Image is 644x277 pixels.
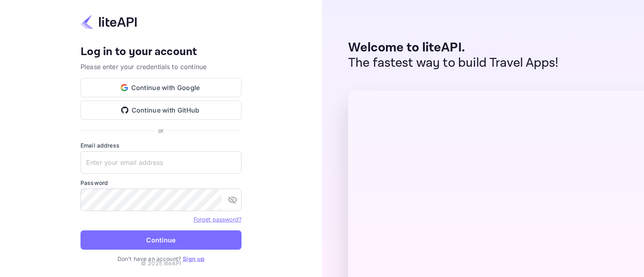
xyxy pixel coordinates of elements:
[80,101,242,120] button: Continue with GitHub
[183,255,204,262] a: Sign up
[80,141,242,150] label: Email address
[348,40,559,55] p: Welcome to liteAPI.
[80,151,242,174] input: Enter your email address
[225,192,241,208] button: toggle password visibility
[80,14,137,30] img: liteapi
[194,215,242,223] a: Forget password?
[80,45,242,59] h4: Log in to your account
[141,259,181,267] p: © 2025 liteAPI
[80,230,242,250] button: Continue
[348,55,559,71] p: The fastest way to build Travel Apps!
[80,179,242,187] label: Password
[226,158,236,167] keeper-lock: Open Keeper Popup
[158,126,163,135] p: or
[194,216,242,223] a: Forget password?
[80,254,242,263] p: Don't have an account?
[80,78,242,97] button: Continue with Google
[80,62,242,72] p: Please enter your credentials to continue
